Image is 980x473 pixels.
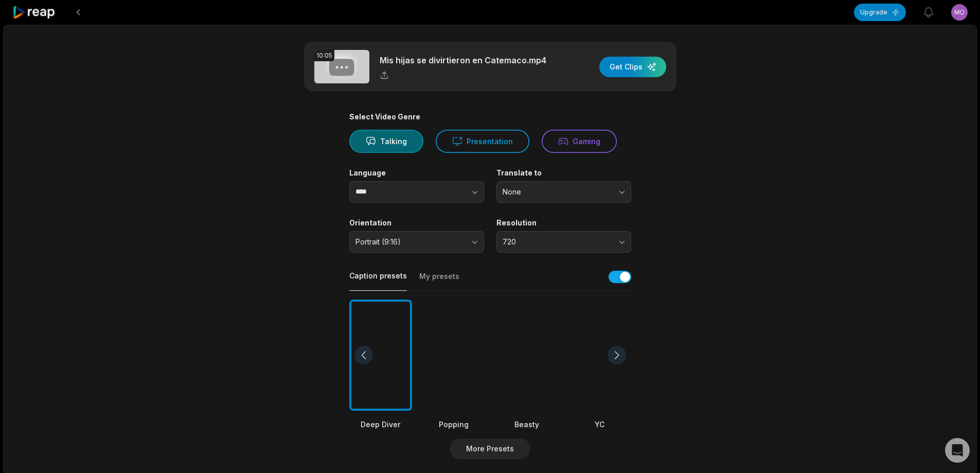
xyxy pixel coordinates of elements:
span: Portrait (9:16) [355,237,464,247]
button: Caption presets [349,271,407,291]
div: Open Intercom Messenger [945,438,970,463]
label: Orientation [349,218,484,227]
span: 720 [503,237,611,247]
button: More Presets [450,439,530,459]
button: Talking [349,130,423,153]
button: None [496,181,631,203]
div: 10:05 [314,50,334,61]
button: Portrait (9:16) [349,231,484,253]
button: Presentation [436,130,529,153]
button: Upgrade [854,4,906,21]
div: Popping [422,419,485,430]
button: 720 [496,231,631,253]
button: My presets [419,271,459,291]
div: Select Video Genre [349,112,631,121]
label: Resolution [496,218,631,227]
div: YC [568,419,631,430]
span: None [503,187,611,197]
button: Get Clips [599,57,666,77]
div: Beasty [495,419,558,430]
p: Mis hijas se divirtieron en Catemaco.mp4 [380,54,546,66]
label: Language [349,168,484,178]
div: Deep Diver [349,419,412,430]
label: Translate to [496,168,631,178]
button: Gaming [542,130,617,153]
